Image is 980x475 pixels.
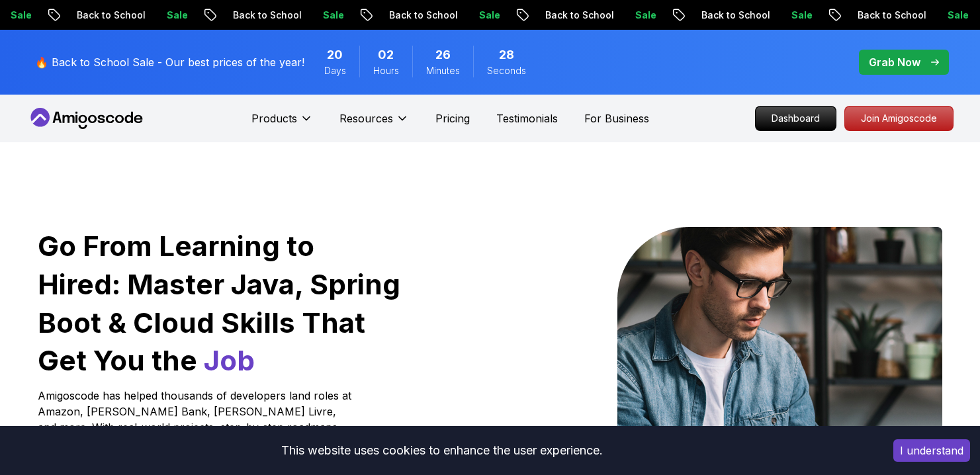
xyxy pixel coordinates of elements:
a: For Business [584,110,649,126]
p: Join Amigoscode [845,107,953,130]
a: Testimonials [496,110,558,126]
p: Back to School [678,9,768,22]
p: Products [251,110,297,126]
p: Sale [144,9,186,22]
span: 28 Seconds [499,46,514,64]
a: Join Amigoscode [844,106,954,131]
p: Sale [456,9,498,22]
h1: Go From Learning to Hired: Master Java, Spring Boot & Cloud Skills That Get You the [38,227,402,380]
span: Seconds [487,64,526,77]
span: Job [204,343,255,377]
span: 20 Days [327,46,343,64]
p: Sale [768,9,811,22]
p: Back to School [366,9,456,22]
div: This website uses cookies to enhance the user experience. [10,436,873,465]
p: Sale [612,9,654,22]
button: Accept cookies [893,439,970,462]
p: Sale [924,9,967,22]
p: Amigoscode has helped thousands of developers land roles at Amazon, [PERSON_NAME] Bank, [PERSON_N... [38,388,355,467]
span: 2 Hours [378,46,394,64]
p: Back to School [210,9,300,22]
p: Dashboard [756,107,836,130]
span: 26 Minutes [435,46,451,64]
p: Back to School [54,9,144,22]
span: Minutes [426,64,460,77]
button: Resources [339,110,409,137]
a: Pricing [435,110,470,126]
p: 🔥 Back to School Sale - Our best prices of the year! [35,54,304,70]
p: Back to School [834,9,924,22]
button: Products [251,110,313,137]
span: Days [324,64,346,77]
p: Back to School [522,9,612,22]
p: Resources [339,110,393,126]
p: Sale [300,9,342,22]
a: Dashboard [755,106,836,131]
p: Grab Now [869,54,920,70]
span: Hours [373,64,399,77]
